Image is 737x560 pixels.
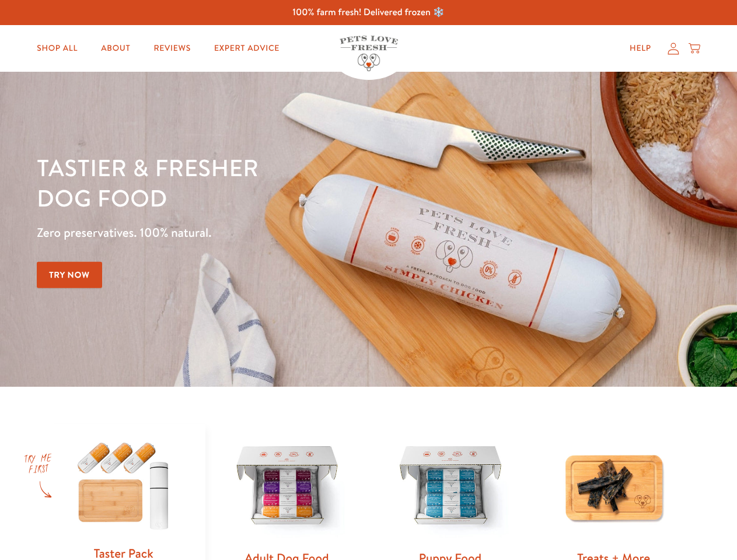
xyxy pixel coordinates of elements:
a: Reviews [144,37,200,60]
p: Zero preservatives. 100% natural. [37,222,479,243]
a: Shop All [27,37,87,60]
a: Expert Advice [205,37,289,60]
a: About [92,37,139,60]
a: Help [620,37,661,60]
h1: Tastier & fresher dog food [37,152,479,213]
img: Pets Love Fresh [340,36,398,71]
a: Try Now [37,262,102,288]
